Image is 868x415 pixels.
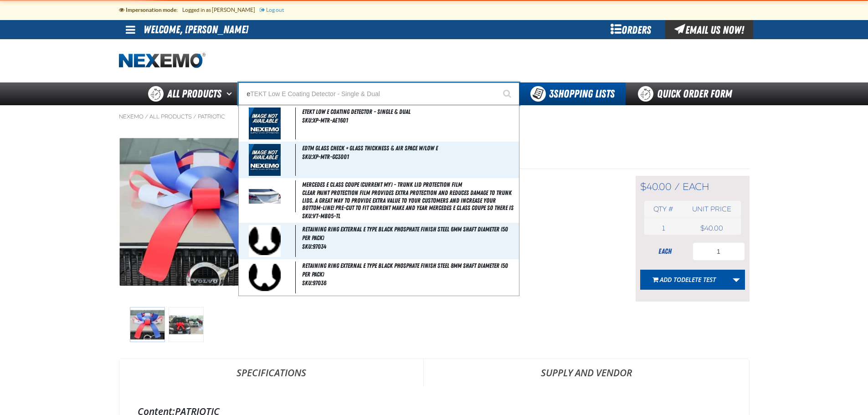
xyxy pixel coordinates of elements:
button: Add toDelete Test [640,270,728,290]
span: / [193,113,196,120]
span: SKU:VT-MB05-TL [302,212,340,220]
img: Nexemo logo [119,53,205,69]
span: Clear paint protection film provides extra protection and reduces damage to trunk lids. A great w... [302,189,517,212]
img: 5b115832387b0210046450-i_97036.jpg [249,261,281,293]
span: Delete Test [681,275,716,284]
li: Impersonation mode: [119,2,182,18]
span: SKU:XP-MTR-AE1601 [302,117,348,124]
a: More Actions [728,270,745,290]
a: Home [119,53,205,69]
img: PATRIOTIC [119,138,292,287]
p: SKU: [308,152,750,165]
a: Log out [260,7,284,13]
input: Product Quantity [693,242,745,261]
a: Supply and Vendor [424,359,749,386]
img: PATRIOTIC [169,307,204,342]
span: Retaining Ring External E Type Black Phosphate Finish Steel 8mm Shaft Diameter (50 per pack) [302,262,508,278]
a: Quick Order Form [626,82,749,105]
input: Search [238,82,519,105]
span: EDTM Glass Check + Glass Thickness & Air Space w/Low E [302,144,438,152]
span: SKU:97036 [302,279,326,287]
a: All Products [149,113,192,120]
a: PATRIOTIC [198,113,225,120]
button: Start Searching [497,82,519,105]
span: Retaining Ring External E Type Black Phosphate Finish Steel 6mm Shaft Diameter (50 per pack) [302,225,508,241]
strong: 3 [549,87,554,100]
button: You have 3 Shopping Lists. Open to view details [519,82,626,105]
span: / [674,181,680,193]
a: Nexemo [119,113,144,120]
img: 5b1158322f76a459216134-i_97034.jpg [249,225,281,257]
img: 5b11587d932ee740916796-3m-trunk-lid-protection-film_3_45.jpg [249,180,281,212]
span: Shopping Lists [549,87,615,100]
span: SKU:97034 [302,243,326,250]
a: Specifications [119,359,423,386]
h1: PATRIOTIC [308,126,750,150]
span: ETEKT Low E Coating Detector - Single & Dual [302,108,411,115]
th: Unit price [683,201,740,218]
li: Welcome, [PERSON_NAME] [144,20,248,39]
div: each [640,246,690,256]
span: $40.00 [640,181,672,193]
td: $40.00 [683,222,740,235]
nav: Breadcrumbs [119,113,750,120]
span: SKU:XP-MTR-GC3001 [302,153,349,160]
button: Open All Products pages [223,82,238,105]
img: missing_image.jpg [249,144,281,176]
div: Orders [597,20,665,39]
th: Qty # [644,201,683,218]
span: / [145,113,148,120]
img: missing_image.jpg [249,108,281,139]
span: 1 [662,224,665,232]
span: Mercedes E Class Coupe (Current MY) - Trunk Lid Protection Film [302,181,462,188]
div: Email Us Now! [665,20,753,39]
span: All Products [167,86,221,102]
img: PATRIOTIC [130,307,165,342]
span: each [683,181,709,193]
li: Logged in as [PERSON_NAME] [182,2,260,18]
span: Add to [660,275,716,284]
